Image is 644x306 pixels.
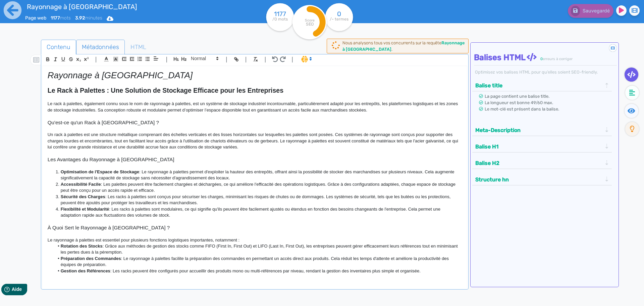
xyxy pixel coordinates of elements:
strong: Accessibilité Facile [61,182,101,187]
b: 3.92 [75,15,85,21]
span: | [95,55,97,64]
span: La page contient une balise title. [485,94,549,99]
p: Le rayonnage à palettes est essentiel pour plusieurs fonctions logistiques importantes, notamment : [48,237,462,243]
span: Métadonnées [76,38,124,56]
a: Métadonnées [76,40,125,55]
li: : Les racks à palettes sont conçus pour sécuriser les charges, minimisant les risques de chutes o... [54,194,462,206]
span: mots [51,15,71,21]
span: | [226,55,227,64]
span: Aide [34,5,44,11]
tspan: /- termes [330,17,348,21]
span: La longueur est bonne 49/60 max. [485,100,553,105]
span: Le mot-clé est présent dans la balise. [485,106,559,112]
span: | [245,55,247,64]
button: Balise H2 [473,158,604,169]
p: Un rack à palettes est une structure métallique comprenant des échelles verticales et des lisses ... [48,132,462,150]
tspan: 1177 [274,10,286,18]
tspan: Score [305,18,315,23]
li: : Le rayonnage à palettes facilite la préparation des commandes en permettant un accès direct aux... [54,256,462,268]
li: : Les palettes peuvent être facilement chargées et déchargées, ce qui améliore l'efficacité des o... [54,181,462,194]
span: Contenu [41,38,76,56]
div: Structure hn [473,174,611,185]
h3: Qu'est-ce qu'un Rack à [GEOGRAPHIC_DATA] ? [48,120,462,126]
span: | [291,55,293,64]
strong: Le Rack à Palettes : Une Solution de Stockage Efficace pour les Entreprises [48,87,283,94]
li: : Le rayonnage à palettes permet d'exploiter la hauteur des entrepôts, offrant ainsi la possibili... [54,169,462,181]
li: : Grâce aux méthodes de gestion des stocks comme FIFO (First In, First Out) et LIFO (Last In, Fir... [54,243,462,256]
b: 1177 [51,15,60,21]
span: Page web [25,15,46,21]
button: Meta-Description [473,125,604,136]
span: | [166,55,167,64]
li: : Les racks à palettes sont modulaires, ce qui signifie qu'ils peuvent être facilement ajustés ou... [54,206,462,219]
span: | [264,55,266,64]
h4: Balises HTML [474,53,617,62]
em: Rayonnage à [GEOGRAPHIC_DATA] [48,70,193,80]
div: Meta-Description [473,125,611,136]
span: 0 [540,57,543,61]
button: Balise title [473,80,604,91]
span: Aligment [151,54,161,62]
strong: Optimisation de l'Espace de Stockage [61,169,139,174]
div: Balise title [473,80,611,91]
span: erreurs à corriger [543,57,573,61]
strong: Gestion des Références [61,268,110,273]
strong: Sécurité des Charges [61,194,105,199]
input: title [25,1,218,12]
tspan: SEO [306,21,314,27]
span: I.Assistant [298,55,314,63]
span: minutes [75,15,102,21]
tspan: 0 [337,10,341,18]
div: Nous analysons tous vos concurrents sur la requête . [342,40,465,52]
button: Structure hn [473,174,604,185]
strong: Rotation des Stocks [61,244,103,249]
h3: Les Avantages du Rayonnage à [GEOGRAPHIC_DATA] [48,157,462,163]
button: Balise H1 [473,141,604,152]
div: Optimisez vos balises HTML pour qu’elles soient SEO-friendly. [474,69,617,75]
div: Balise H2 [473,158,611,169]
button: Sauvegardé [568,4,613,18]
p: Le rack à palettes, également connu sous le nom de rayonnage à palettes, est un système de stocka... [48,101,462,113]
li: : Les racks peuvent être configurés pour accueillir des produits mono ou multi-références par niv... [54,268,462,274]
strong: Préparation des Commandes [61,256,121,261]
h3: À Quoi Sert le Rayonnage à [GEOGRAPHIC_DATA] ? [48,225,462,231]
span: Sauvegardé [583,8,610,14]
strong: Flexibilité et Modularité [61,207,109,212]
a: Contenu [41,40,76,55]
div: Balise H1 [473,141,611,152]
span: HTML [125,38,152,56]
tspan: /0 mots [272,17,288,21]
a: HTML [125,40,152,55]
